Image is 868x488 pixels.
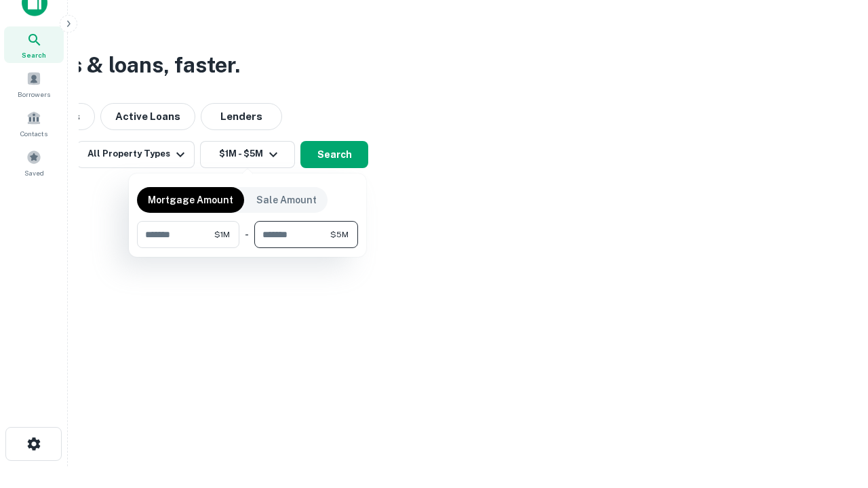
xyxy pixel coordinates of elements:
[330,228,349,241] span: $5M
[148,192,233,207] p: Mortgage Amount
[800,380,868,445] iframe: Chat Widget
[245,221,249,248] div: -
[256,192,317,207] p: Sale Amount
[214,228,230,241] span: $1M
